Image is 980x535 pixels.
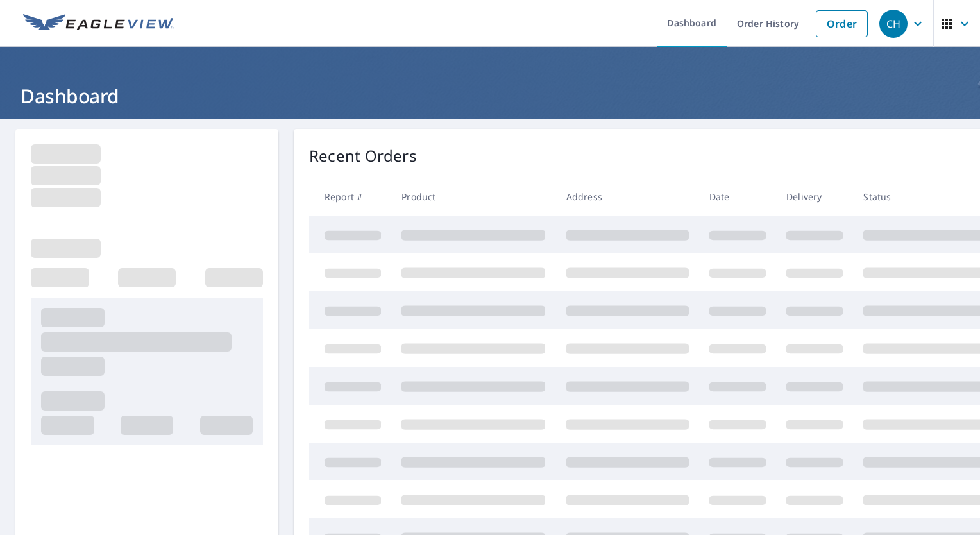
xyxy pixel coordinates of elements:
th: Address [556,178,699,216]
a: Order [816,10,868,37]
th: Delivery [776,178,853,216]
img: EV Logo [23,14,174,33]
h1: Dashboard [15,83,965,109]
th: Report # [309,178,391,216]
th: Date [699,178,776,216]
p: Recent Orders [309,144,417,167]
th: Product [391,178,555,216]
div: CH [879,10,908,38]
